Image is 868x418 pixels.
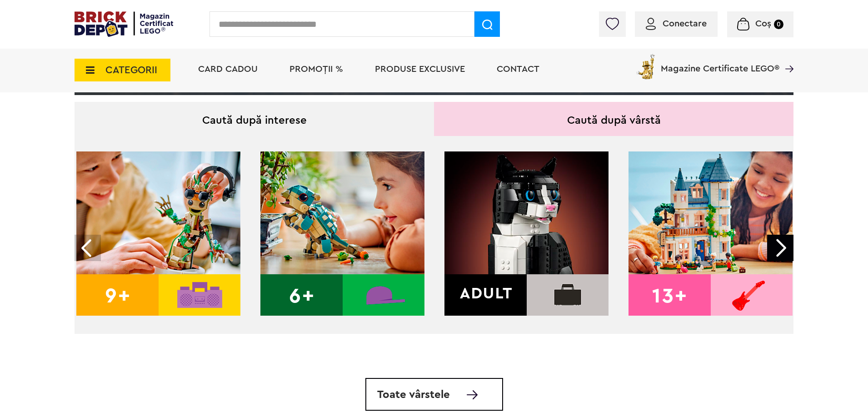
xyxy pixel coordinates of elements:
small: 0 [774,20,783,29]
a: PROMOȚII % [289,65,343,74]
a: Contact [497,65,539,74]
img: Adult [444,151,609,316]
span: Magazine Certificate LEGO® [661,52,779,73]
img: 9+ [76,151,240,316]
div: Caută după interese [75,102,434,136]
a: Conectare [646,19,707,28]
img: 6+ [260,151,424,316]
span: Coș [755,19,771,28]
div: Caută după vârstă [434,102,793,136]
a: Magazine Certificate LEGO® [779,52,793,61]
a: Card Cadou [198,65,258,74]
img: Toate vârstele [467,390,478,399]
span: Conectare [663,19,707,28]
img: 13+ [629,151,793,316]
span: CATEGORII [105,65,157,75]
a: Produse exclusive [375,65,465,74]
span: Toate vârstele [377,389,450,400]
a: Toate vârstele [365,378,503,411]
